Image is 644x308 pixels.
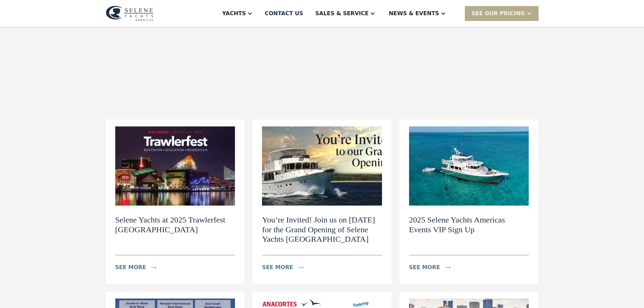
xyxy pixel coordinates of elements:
[253,120,391,284] a: You’re Invited! Join us on [DATE] for the Grand Opening of Selene Yachts [GEOGRAPHIC_DATA]see mor...
[262,215,382,244] h2: You’re Invited! Join us on [DATE] for the Grand Opening of Selene Yachts [GEOGRAPHIC_DATA]
[115,263,146,271] div: see more
[315,9,368,18] div: Sales & Service
[389,9,439,18] div: News & EVENTS
[472,9,525,18] div: SEE Our Pricing
[299,266,304,269] img: icon
[400,120,539,284] a: 2025 Selene Yachts Americas Events VIP Sign Upsee moreicon
[106,120,245,284] a: Selene Yachts at 2025 Trawlerfest [GEOGRAPHIC_DATA]see moreicon
[465,6,539,21] div: SEE Our Pricing
[409,215,529,235] h2: 2025 Selene Yachts Americas Events VIP Sign Up
[222,9,246,18] div: Yachts
[409,263,440,271] div: see more
[115,215,235,235] h2: Selene Yachts at 2025 Trawlerfest [GEOGRAPHIC_DATA]
[151,266,157,269] img: icon
[262,263,293,271] div: see more
[106,6,153,21] img: logo
[265,9,303,18] div: Contact US
[446,266,451,269] img: icon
